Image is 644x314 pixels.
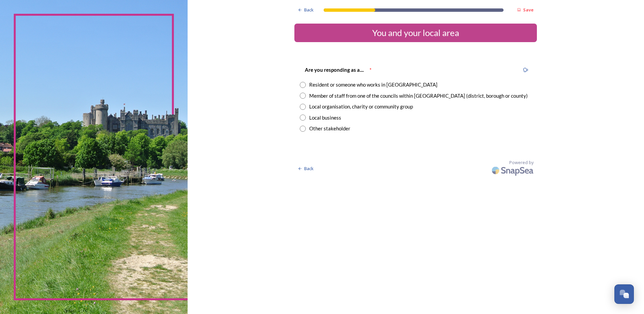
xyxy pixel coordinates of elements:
span: Back [304,165,314,172]
div: Local organisation, charity or community group [309,103,413,111]
span: Powered by [509,159,534,166]
span: Back [304,7,314,13]
div: Member of staff from one of the councils within [GEOGRAPHIC_DATA] (district, borough or county) [309,92,528,100]
strong: Are you responding as a.... [305,67,364,73]
div: Resident or someone who works in [GEOGRAPHIC_DATA] [309,81,438,89]
button: Open Chat [614,284,634,304]
strong: Save [523,7,534,13]
div: Other stakeholder [309,125,350,132]
div: You and your local area [297,26,534,39]
div: Local business [309,114,341,122]
img: SnapSea Logo [490,162,537,178]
